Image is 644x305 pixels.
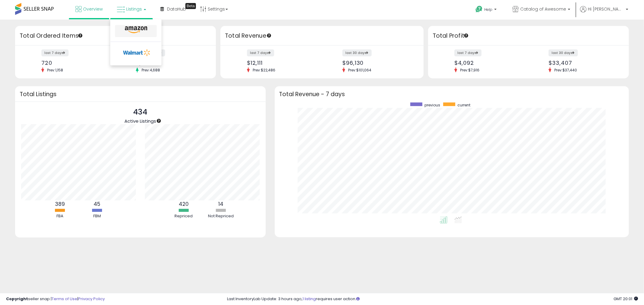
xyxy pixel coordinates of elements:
[454,60,524,66] div: $4,092
[454,49,482,56] label: last 7 days
[345,68,374,73] span: Prev: $101,064
[124,118,156,124] span: Active Listings
[342,60,413,66] div: $96,130
[247,60,318,66] div: $12,111
[342,49,372,56] label: last 30 days
[457,102,470,108] span: current
[41,60,111,66] div: 720
[457,68,482,73] span: Prev: $7,916
[463,33,469,38] div: Tooltip anchor
[247,49,274,56] label: last 7 days
[551,68,580,73] span: Prev: $37,440
[179,200,189,208] b: 420
[139,68,163,73] span: Prev: 4,688
[475,5,483,13] i: Get Help
[20,92,261,96] h3: Total Listings
[520,6,566,12] span: Catalog of Awesome
[279,92,624,96] h3: Total Revenue - 7 days
[165,213,202,219] div: Repriced
[136,60,205,66] div: 4,928
[44,68,66,73] span: Prev: 1,158
[55,200,65,208] b: 389
[78,33,83,38] div: Tooltip anchor
[156,118,162,124] div: Tooltip anchor
[218,200,223,208] b: 14
[124,106,156,118] p: 434
[20,32,211,40] h3: Total Ordered Items
[588,6,624,12] span: Hi [PERSON_NAME]
[225,32,419,40] h3: Total Revenue
[549,49,578,56] label: last 30 days
[425,102,440,108] span: previous
[41,49,69,56] label: last 7 days
[83,6,103,12] span: Overview
[167,6,186,12] span: DataHub
[250,68,278,73] span: Prev: $22,486
[549,60,618,66] div: $33,407
[471,1,503,20] a: Help
[484,7,492,12] span: Help
[203,213,239,219] div: Not Repriced
[580,6,628,20] a: Hi [PERSON_NAME]
[42,213,78,219] div: FBA
[126,6,142,12] span: Listings
[433,32,624,40] h3: Total Profit
[185,3,196,9] div: Tooltip anchor
[94,200,100,208] b: 45
[79,213,115,219] div: FBM
[266,33,272,38] div: Tooltip anchor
